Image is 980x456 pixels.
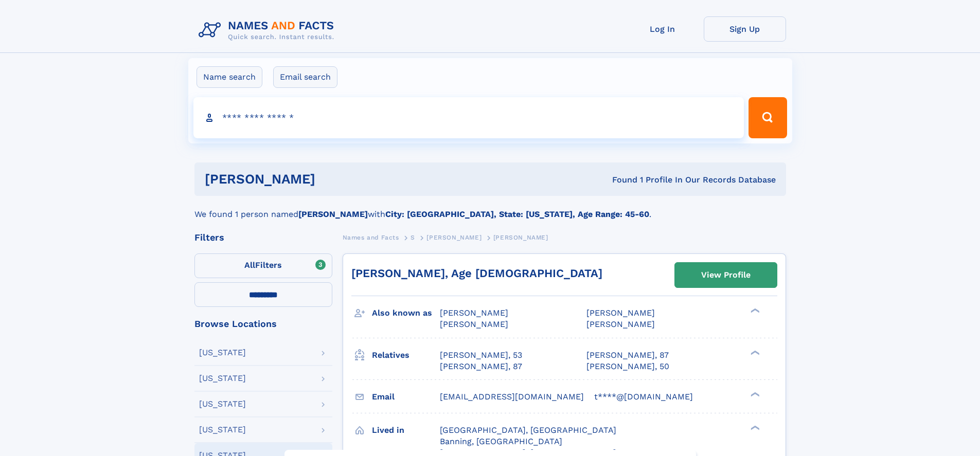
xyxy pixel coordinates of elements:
[194,253,332,278] label: Filters
[748,424,760,431] div: ❯
[748,349,760,356] div: ❯
[464,174,776,186] div: Found 1 Profile In Our Records Database
[298,209,368,219] b: [PERSON_NAME]
[440,319,508,329] span: [PERSON_NAME]
[440,436,562,446] span: Banning, [GEOGRAPHIC_DATA]
[194,196,786,221] div: We found 1 person named with .
[675,263,777,287] a: View Profile
[199,374,246,382] div: [US_STATE]
[749,97,787,138] button: Search Button
[199,426,246,434] div: [US_STATE]
[194,16,343,44] img: Logo Names and Facts
[621,16,704,42] a: Log In
[586,308,655,318] span: [PERSON_NAME]
[244,260,255,270] span: All
[411,231,415,244] a: S
[440,308,508,318] span: [PERSON_NAME]
[385,209,649,219] b: City: [GEOGRAPHIC_DATA], State: [US_STATE], Age Range: 45-60
[426,231,482,244] a: [PERSON_NAME]
[372,304,440,322] h3: Also known as
[372,346,440,364] h3: Relatives
[199,400,246,408] div: [US_STATE]
[701,263,751,287] div: View Profile
[586,350,669,361] a: [PERSON_NAME], 87
[372,422,440,439] h3: Lived in
[205,173,464,186] h1: [PERSON_NAME]
[411,234,415,241] span: S
[197,66,262,88] label: Name search
[199,349,246,357] div: [US_STATE]
[493,234,548,241] span: [PERSON_NAME]
[194,319,332,329] div: Browse Locations
[586,361,669,372] a: [PERSON_NAME], 50
[194,233,332,242] div: Filters
[748,307,760,314] div: ❯
[193,97,744,138] input: search input
[372,388,440,406] h3: Email
[273,66,337,88] label: Email search
[426,234,482,241] span: [PERSON_NAME]
[351,267,602,280] a: [PERSON_NAME], Age [DEMOGRAPHIC_DATA]
[440,361,522,372] a: [PERSON_NAME], 87
[440,392,584,402] span: [EMAIL_ADDRESS][DOMAIN_NAME]
[704,16,786,42] a: Sign Up
[343,231,399,244] a: Names and Facts
[440,350,522,361] a: [PERSON_NAME], 53
[440,425,616,435] span: [GEOGRAPHIC_DATA], [GEOGRAPHIC_DATA]
[586,319,655,329] span: [PERSON_NAME]
[748,391,760,397] div: ❯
